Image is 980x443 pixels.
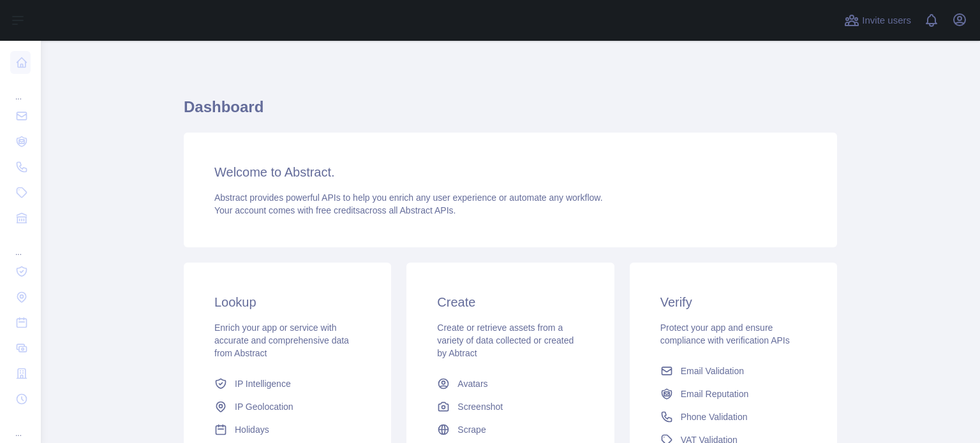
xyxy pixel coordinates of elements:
[235,377,291,390] span: IP Intelligence
[214,163,806,181] h3: Welcome to Abstract.
[316,205,360,215] span: free credits
[862,13,911,28] span: Invite users
[184,97,837,127] h1: Dashboard
[209,395,366,418] a: IP Geolocation
[235,400,293,413] span: IP Geolocation
[681,410,748,423] span: Phone Validation
[437,323,574,358] span: Create or retrieve assets from a variety of data collected or created by Abtract
[655,359,812,382] a: Email Validation
[214,205,456,215] span: Your account comes with across all Abstract APIs.
[235,423,269,436] span: Holidays
[842,10,914,31] button: Invite users
[655,405,812,428] a: Phone Validation
[10,413,31,439] div: ...
[457,400,503,413] span: Screenshot
[660,293,806,311] h3: Verify
[437,293,583,311] h3: Create
[432,372,588,395] a: Avatars
[457,377,487,390] span: Avatars
[10,232,31,258] div: ...
[209,372,366,395] a: IP Intelligence
[681,365,744,377] span: Email Validation
[209,418,366,441] a: Holidays
[214,293,360,311] h3: Lookup
[214,323,349,358] span: Enrich your app or service with accurate and comprehensive data from Abstract
[681,388,749,400] span: Email Reputation
[457,423,486,436] span: Scrape
[10,76,31,102] div: ...
[432,418,588,441] a: Scrape
[432,395,588,418] a: Screenshot
[660,323,790,345] span: Protect your app and ensure compliance with verification APIs
[655,382,812,405] a: Email Reputation
[214,192,603,203] span: Abstract provides powerful APIs to help you enrich any user experience or automate any workflow.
